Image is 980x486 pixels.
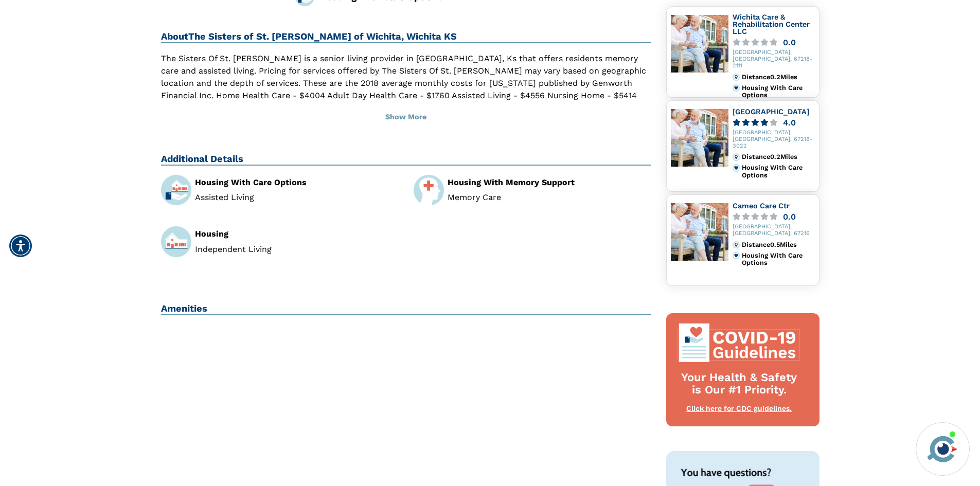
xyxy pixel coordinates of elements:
[733,164,740,171] img: primary.svg
[742,164,814,179] div: Housing With Care Options
[733,74,740,81] img: distance.svg
[448,193,651,202] li: Memory Care
[733,49,815,69] div: [GEOGRAPHIC_DATA], [GEOGRAPHIC_DATA], 67218-2111
[733,13,810,35] a: Wichita Care & Rehabilitation Center LLC
[925,431,960,466] img: avatar
[733,119,815,127] a: 4.0
[676,323,802,362] img: covid-top-default.svg
[742,74,814,81] div: Distance 0.2 Miles
[733,153,740,160] img: distance.svg
[783,213,796,221] div: 0.0
[161,31,651,43] h2: About The Sisters of St. [PERSON_NAME] of Wichita, Wichita KS
[783,39,796,46] div: 0.0
[161,52,651,114] p: The Sisters Of St. [PERSON_NAME] is a senior living provider in [GEOGRAPHIC_DATA], Ks that offers...
[776,276,970,416] iframe: iframe
[742,153,814,160] div: Distance 0.2 Miles
[733,39,815,46] a: 0.0
[161,153,651,166] h2: Additional Details
[676,371,802,397] div: Your Health & Safety is Our #1 Priority.
[676,404,802,414] div: Click here for CDC guidelines.
[733,202,790,210] a: Cameo Care Ctr
[161,303,651,315] h2: Amenities
[733,252,740,259] img: primary.svg
[742,252,814,267] div: Housing With Care Options
[733,241,740,248] img: distance.svg
[733,130,815,149] div: [GEOGRAPHIC_DATA], [GEOGRAPHIC_DATA], 67218-3022
[733,224,815,237] div: [GEOGRAPHIC_DATA], [GEOGRAPHIC_DATA], 67216
[161,106,651,129] button: Show More
[783,119,796,127] div: 4.0
[733,213,815,221] a: 0.0
[195,230,398,238] div: Housing
[742,84,814,99] div: Housing With Care Options
[733,107,809,116] a: [GEOGRAPHIC_DATA]
[195,193,398,202] li: Assisted Living
[195,178,398,187] div: Housing With Care Options
[195,245,398,254] li: Independent Living
[733,84,740,92] img: primary.svg
[448,178,651,187] div: Housing With Memory Support
[742,241,814,248] div: Distance 0.5 Miles
[9,235,32,257] div: Accessibility Menu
